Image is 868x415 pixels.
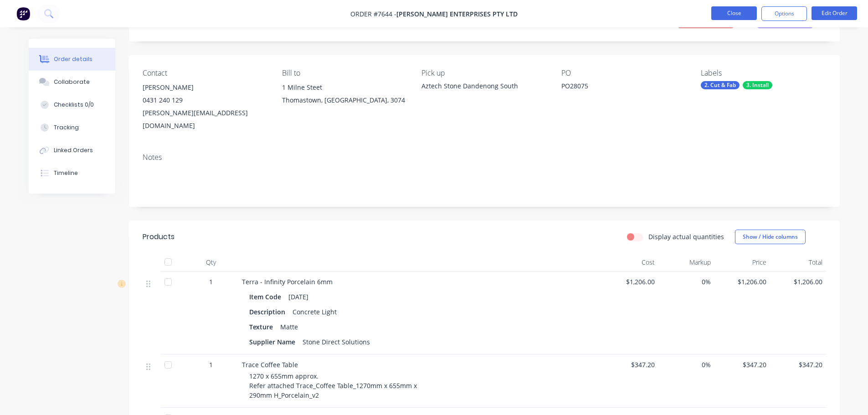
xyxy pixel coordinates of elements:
[812,6,857,20] button: Edit Order
[143,153,826,162] div: Notes
[29,71,115,93] button: Collaborate
[285,290,312,303] div: [DATE]
[718,360,767,369] span: $347.20
[143,81,267,94] div: [PERSON_NAME]
[350,10,396,18] span: Order #7644 -
[282,94,407,107] div: Thomastown, [GEOGRAPHIC_DATA], 3074
[54,146,93,154] div: Linked Orders
[648,232,724,241] label: Display actual quantities
[662,277,711,287] span: 0%
[282,81,407,110] div: 1 Milne SteetThomastown, [GEOGRAPHIC_DATA], 3074
[711,6,757,20] button: Close
[249,372,417,400] span: 1270 x 655mm approx. Refer attached Trace_Coffee Table_1270mm x 655mm x 290mm H_Porcelain_v2
[143,231,175,242] div: Products
[29,139,115,162] button: Linked Orders
[242,277,333,286] span: Terra - Infinity Porcelain 6mm
[774,277,822,287] span: $1,206.00
[209,360,213,369] span: 1
[735,230,806,244] button: Show / Hide columns
[770,253,826,272] div: Total
[54,55,92,63] div: Order details
[714,253,770,272] div: Price
[282,81,407,94] div: 1 Milne Steet
[29,93,115,116] button: Checklists 0/0
[606,360,655,369] span: $347.20
[561,81,675,94] div: PO28075
[718,277,767,287] span: $1,206.00
[396,10,518,18] span: [PERSON_NAME] Enterprises Pty Ltd
[249,320,277,333] div: Texture
[421,69,546,77] div: Pick up
[143,81,267,132] div: [PERSON_NAME]0431 240 129[PERSON_NAME][EMAIL_ADDRESS][DOMAIN_NAME]
[249,290,285,303] div: Item Code
[143,107,267,132] div: [PERSON_NAME][EMAIL_ADDRESS][DOMAIN_NAME]
[743,81,772,89] div: 3. Install
[299,335,374,348] div: Stone Direct Solutions
[249,335,299,348] div: Supplier Name
[143,69,267,77] div: Contact
[184,253,238,272] div: Qty
[761,6,807,21] button: Options
[54,101,94,109] div: Checklists 0/0
[54,123,79,132] div: Tracking
[606,277,655,287] span: $1,206.00
[209,277,213,287] span: 1
[16,7,30,20] img: Factory
[421,81,546,91] div: Aztech Stone Dandenong South
[54,169,78,177] div: Timeline
[29,116,115,139] button: Tracking
[289,305,340,318] div: Concrete Light
[277,320,302,333] div: Matte
[658,253,714,272] div: Markup
[29,48,115,71] button: Order details
[143,94,267,107] div: 0431 240 129
[701,81,740,89] div: 2. Cut & Fab
[242,360,298,369] span: Trace Coffee Table
[249,305,289,318] div: Description
[29,162,115,184] button: Timeline
[701,69,826,77] div: Labels
[54,78,90,86] div: Collaborate
[561,69,686,77] div: PO
[662,360,711,369] span: 0%
[774,360,822,369] span: $347.20
[603,253,659,272] div: Cost
[282,69,407,77] div: Bill to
